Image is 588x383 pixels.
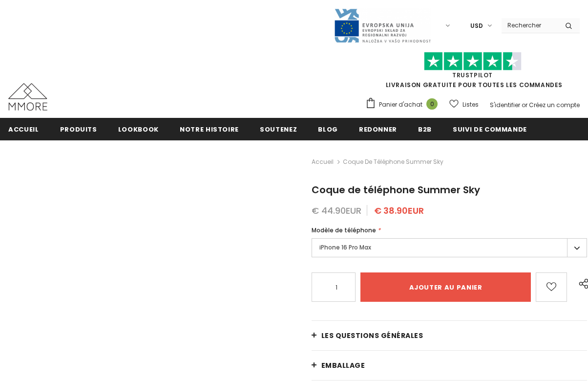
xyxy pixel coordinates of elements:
[359,118,397,140] a: Redonner
[8,83,47,111] img: Cas MMORE
[321,360,365,370] span: EMBALLAGE
[360,272,531,302] input: Ajouter au panier
[8,118,39,140] a: Accueil
[260,125,297,134] span: soutenez
[449,96,479,113] a: Listes
[180,125,239,134] span: Notre histoire
[334,8,431,44] img: Javni Razpis
[374,204,424,217] span: € 38.90EUR
[470,21,483,31] span: USD
[312,204,361,217] span: € 44.90EUR
[118,118,159,140] a: Lookbook
[118,125,159,134] span: Lookbook
[8,125,39,134] span: Accueil
[180,118,239,140] a: Notre histoire
[426,98,438,110] span: 0
[452,71,493,79] a: TrustPilot
[359,125,397,134] span: Redonner
[379,100,422,110] span: Panier d'achat
[312,156,334,168] a: Accueil
[365,97,442,112] a: Panier d'achat 0
[418,118,432,140] a: B2B
[312,183,480,197] span: Coque de téléphone Summer Sky
[312,226,376,234] span: Modèle de téléphone
[462,100,479,110] span: Listes
[424,52,522,71] img: Faites confiance aux étoiles pilotes
[334,21,431,29] a: Javni Razpis
[502,18,558,32] input: Search Site
[60,125,97,134] span: Produits
[453,118,527,140] a: Suivi de commande
[318,118,338,140] a: Blog
[529,101,580,109] a: Créez un compte
[453,125,527,134] span: Suivi de commande
[522,101,527,109] span: or
[318,125,338,134] span: Blog
[321,331,423,340] span: Les questions générales
[260,118,297,140] a: soutenez
[312,351,587,380] a: EMBALLAGE
[60,118,97,140] a: Produits
[312,321,587,350] a: Les questions générales
[418,125,432,134] span: B2B
[365,56,580,89] span: LIVRAISON GRATUITE POUR TOUTES LES COMMANDES
[343,156,443,168] span: Coque de téléphone Summer Sky
[490,101,520,109] a: S'identifier
[312,238,587,257] label: iPhone 16 Pro Max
